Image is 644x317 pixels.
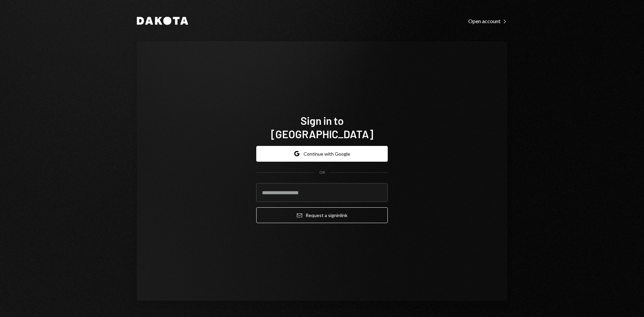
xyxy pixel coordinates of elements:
button: Request a signinlink [256,207,388,223]
div: OR [319,170,325,175]
a: Open account [468,17,507,24]
button: Continue with Google [256,146,388,162]
h1: Sign in to [GEOGRAPHIC_DATA] [256,114,388,141]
